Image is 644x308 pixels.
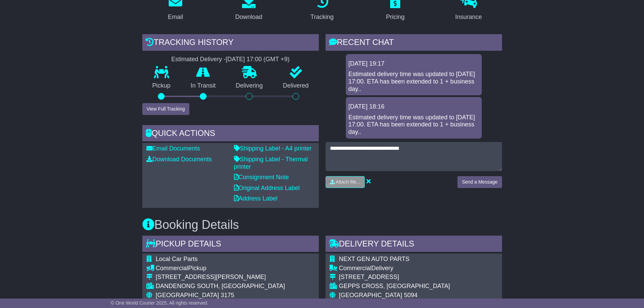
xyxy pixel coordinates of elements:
span: Commercial [339,265,372,271]
div: Pickup [156,265,309,272]
a: Shipping Label - A4 printer [234,145,312,152]
div: [STREET_ADDRESS][PERSON_NAME] [156,274,309,281]
div: Download [235,13,262,22]
button: View Full Tracking [142,103,189,115]
div: Estimated delivery time was updated to [DATE] 17:00. ETA has been extended to 1 + business day.. [349,114,479,136]
a: Original Address Label [234,185,300,191]
div: Insurance [455,13,482,22]
div: RECENT CHAT [326,34,502,52]
span: Commercial [156,265,188,271]
span: [GEOGRAPHIC_DATA] [339,292,402,299]
span: [GEOGRAPHIC_DATA] [156,292,219,299]
a: Email Documents [146,145,200,152]
div: Delivery Details [326,236,502,254]
button: Send a Message [457,176,502,188]
div: [STREET_ADDRESS] [339,274,492,281]
div: [DATE] 19:17 [349,60,479,68]
div: DANDENONG SOUTH, [GEOGRAPHIC_DATA] [156,283,309,290]
p: Delivering [226,82,273,90]
p: In Transit [181,82,226,90]
span: Local Car Parts [156,256,198,262]
a: Address Label [234,195,278,202]
p: Delivered [273,82,319,90]
div: [DATE] 17:00 (GMT +9) [226,56,290,63]
div: Email [168,13,183,22]
div: Estimated delivery time was updated to [DATE] 17:00. ETA has been extended to 1 + business day.. [349,71,479,93]
div: Estimated Delivery - [142,56,319,63]
a: Shipping Label - Thermal printer [234,156,308,170]
span: NEXT GEN AUTO PARTS [339,256,410,262]
a: Download Documents [146,156,212,163]
a: Consignment Note [234,174,289,181]
div: Quick Actions [142,125,319,143]
div: GEPPS CROSS, [GEOGRAPHIC_DATA] [339,283,492,290]
p: Pickup [142,82,181,90]
div: Pricing [386,13,405,22]
div: Tracking history [142,34,319,52]
div: Delivery [339,265,492,272]
div: Pickup Details [142,236,319,254]
div: Tracking [310,13,333,22]
span: © One World Courier 2025. All rights reserved. [111,300,209,306]
div: [DATE] 18:16 [349,103,479,111]
span: 3175 [221,292,234,299]
span: 5094 [404,292,418,299]
h3: Booking Details [142,218,502,232]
